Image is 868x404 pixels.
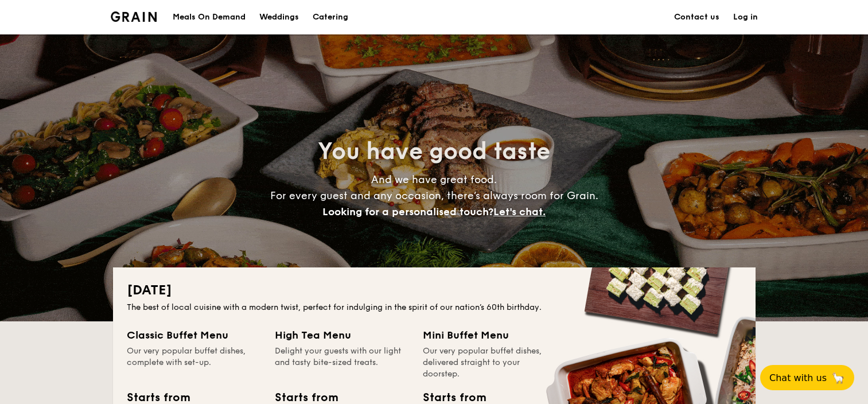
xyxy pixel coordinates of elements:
button: Chat with us🦙 [760,365,854,390]
div: Our very popular buffet dishes, complete with set-up. [127,345,261,380]
span: 🦙 [831,371,845,384]
span: And we have great food. For every guest and any occasion, there’s always room for Grain. [270,173,598,218]
span: Let's chat. [493,205,546,218]
div: Classic Buffet Menu [127,327,261,343]
span: Chat with us [769,372,827,383]
div: Delight your guests with our light and tasty bite-sized treats. [275,345,409,380]
div: Our very popular buffet dishes, delivered straight to your doorstep. [423,345,557,380]
img: Grain [111,11,157,22]
h2: [DATE] [127,281,742,300]
a: Logotype [111,11,157,22]
div: Mini Buffet Menu [423,327,557,343]
div: The best of local cuisine with a modern twist, perfect for indulging in the spirit of our nation’... [127,302,742,313]
div: High Tea Menu [275,327,409,343]
span: You have good taste [318,138,550,165]
span: Looking for a personalised touch? [322,205,493,218]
